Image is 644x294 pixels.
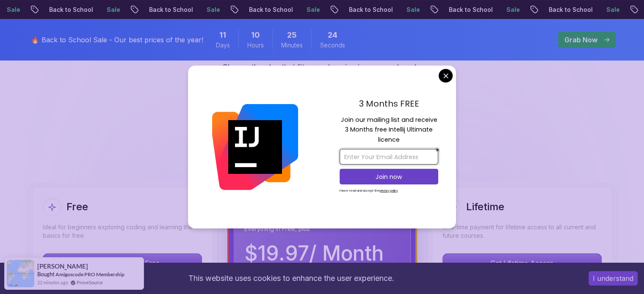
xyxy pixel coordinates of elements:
p: Choose the plan that fits your learning journey and goals. [222,61,422,73]
p: Grab Now [564,35,597,45]
h2: Lifetime [466,200,504,214]
div: This website uses cookies to enhance the user experience. [6,269,576,288]
p: Everything in Free, plus [244,225,400,233]
button: Accept cookies [589,271,638,286]
p: Back to School [535,5,593,14]
button: Start Learning for Free [43,253,202,273]
img: provesource social proof notification image [7,260,34,287]
span: Seconds [320,41,345,49]
p: Back to School [335,5,393,14]
span: 24 Seconds [328,29,337,41]
span: Bought [37,271,55,278]
span: 10 Hours [251,29,260,41]
p: Sale [493,5,520,14]
p: Back to School [135,5,193,14]
p: $ 19.97 / Month [244,243,384,264]
button: Get Lifetime Access [442,253,602,273]
p: Get Lifetime Access [443,254,601,272]
span: 22 minutes ago [37,279,68,286]
p: Back to School [235,5,293,14]
p: Sale [193,5,220,14]
span: Hours [247,41,264,49]
span: [PERSON_NAME] [37,263,88,270]
p: Sale [293,5,320,14]
p: Sale [593,5,620,14]
span: Days [216,41,230,49]
p: One-time payment for lifetime access to all current and future courses. [442,223,602,240]
p: Back to School [36,5,93,14]
p: Sale [93,5,120,14]
span: 25 Minutes [287,29,297,41]
h2: Free [66,200,88,214]
p: Ideal for beginners exploring coding and learning the basics for free. [43,223,202,240]
a: ProveSource [77,279,103,286]
p: Sale [393,5,420,14]
p: 🔥 Back to School Sale - Our best prices of the year! [31,35,203,45]
span: Minutes [281,41,303,49]
p: Start Learning for Free [43,254,202,272]
p: Back to School [435,5,493,14]
a: Get Lifetime Access [442,259,602,267]
span: 11 Days [219,29,226,41]
a: Amigoscode PRO Membership [55,271,124,278]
